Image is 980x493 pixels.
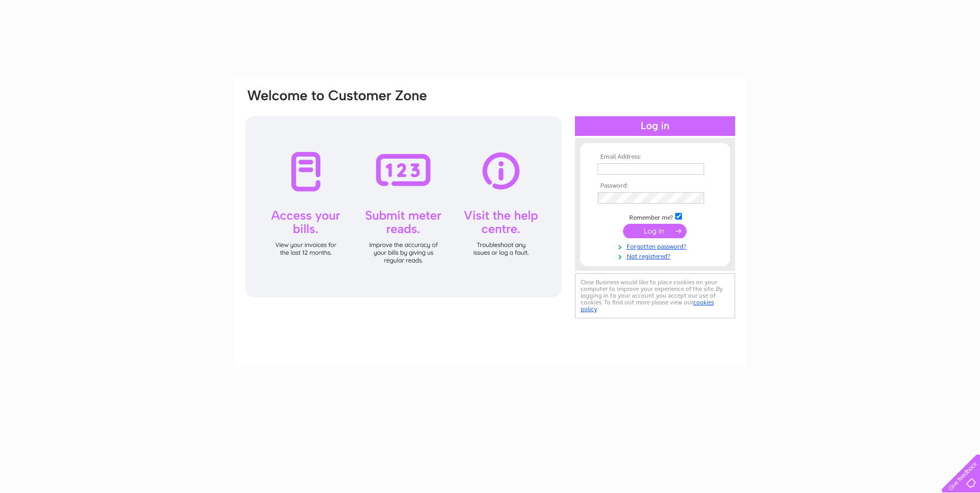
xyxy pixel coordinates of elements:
[575,273,735,318] div: Clear Business would like to place cookies on your computer to improve your experience of the sit...
[581,299,714,313] a: cookies policy
[595,211,715,222] td: Remember me?
[598,251,715,260] a: Not registered?
[595,153,715,161] th: Email Address:
[595,182,715,190] th: Password:
[598,241,715,251] a: Forgotten password?
[623,224,687,238] input: Submit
